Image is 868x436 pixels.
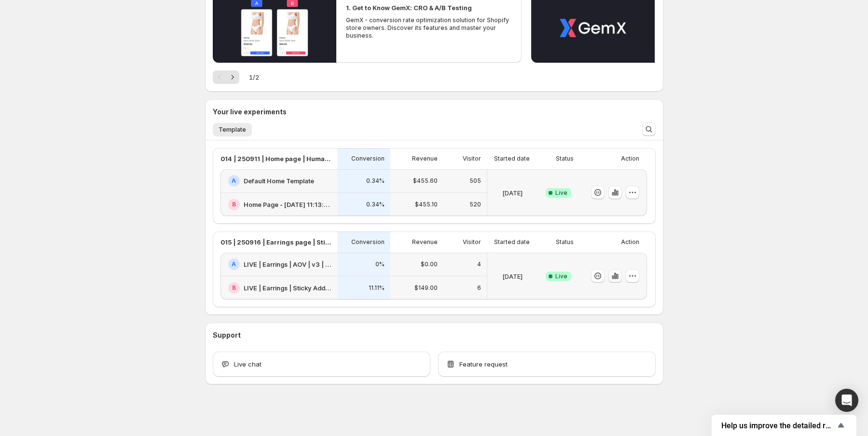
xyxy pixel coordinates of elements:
p: Visitor [463,155,481,163]
h2: Default Home Template [244,176,314,186]
span: Live [555,272,567,280]
p: $0.00 [421,260,438,268]
p: Status [556,238,574,246]
nav: Pagination [213,70,239,84]
p: [DATE] [502,272,523,281]
p: 520 [469,201,481,208]
button: Show survey - Help us improve the detailed report for A/B campaigns [721,420,847,431]
h3: Your live experiments [213,107,287,117]
span: Feature request [459,359,508,369]
p: 014 | 250911 | Home page | Human hero banner [220,154,331,163]
span: Help us improve the detailed report for A/B campaigns [721,421,835,430]
p: Conversion [351,155,385,163]
h3: Support [213,330,241,340]
span: Template [219,126,246,134]
p: 015 | 250916 | Earrings page | Sticky Add to Cart [220,237,331,247]
span: 1 / 2 [249,72,259,82]
p: $455.10 [415,201,438,208]
h2: A [232,260,236,268]
h2: LIVE | Earrings | AOV | v3 | Eterna [244,259,331,269]
p: 0.34% [366,201,385,208]
p: [DATE] [502,188,523,198]
p: 505 [469,177,481,185]
button: Search and filter results [642,123,656,136]
p: Action [621,155,639,163]
h2: LIVE | Earrings | Sticky Add To Cart | v3 [244,283,331,293]
p: 4 [477,260,481,268]
h2: B [232,284,236,292]
p: Revenue [412,155,438,163]
button: Next [226,70,239,84]
p: Visitor [463,238,481,246]
span: Live [555,189,567,197]
h2: Home Page - [DATE] 11:13:58 [244,200,331,209]
p: GemX - conversion rate optimization solution for Shopify store owners. Discover its features and ... [346,16,512,40]
h2: B [232,201,236,208]
p: 0% [375,260,385,268]
p: Revenue [412,238,438,246]
h2: 1. Get to Know GemX: CRO & A/B Testing [346,3,472,13]
div: Open Intercom Messenger [835,389,858,412]
p: $455.60 [413,177,438,185]
p: $149.00 [414,284,438,292]
p: 0.34% [366,177,385,185]
p: Started date [494,238,530,246]
h2: A [232,177,236,185]
p: Conversion [351,238,385,246]
p: Action [621,238,639,246]
p: Status [556,155,574,163]
span: Live chat [234,359,262,369]
p: 11.11% [369,284,385,292]
p: Started date [494,155,530,163]
p: 6 [477,284,481,292]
